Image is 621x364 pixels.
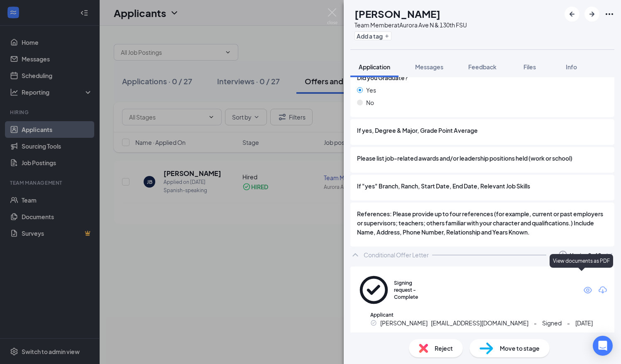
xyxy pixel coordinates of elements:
span: If yes, Degree & Major, Grade Point Average [357,126,478,135]
div: Signing request - Complete [394,279,426,300]
svg: Ellipses [604,9,614,19]
div: Open Intercom Messenger [593,336,613,356]
svg: CheckmarkCircle [357,273,391,307]
button: ArrowLeftNew [565,7,579,22]
span: Yes [366,86,376,95]
svg: Eye [583,285,593,295]
div: Company signatory [370,331,608,338]
span: - [567,318,570,327]
span: Messages [415,63,443,71]
span: No [366,98,374,107]
span: Reject [435,344,453,353]
span: Did you Graduate? [357,73,408,82]
div: View documents as PDF [550,254,613,268]
div: Conditional Offer Letter [364,251,429,259]
span: Signed [542,318,562,327]
span: [DATE] [575,318,593,327]
span: Info [566,63,577,71]
span: If "yes" Branch, Ranch, Start Date, End Date, Relevant Job Skills [357,181,530,191]
svg: Plus [384,34,389,39]
div: Team Member at Aurora Ave N & 130th FSU [355,21,467,29]
div: Version 2 of 2 [570,252,601,259]
svg: ArrowRight [587,9,597,19]
button: ArrowRight [584,7,599,22]
span: References: Please provide up to four references (for example, current or past employers or super... [357,209,608,237]
span: Please list job-related awards and/or leadership positions held (work or school) [357,154,572,163]
span: [EMAIL_ADDRESS][DOMAIN_NAME] [431,318,528,327]
svg: ArrowLeftNew [567,9,577,19]
span: Feedback [468,63,496,71]
svg: Clock [558,250,568,260]
span: Move to stage [500,344,540,353]
button: PlusAdd a tag [355,32,391,40]
svg: CheckmarkCircle [370,320,377,326]
span: [PERSON_NAME] [380,318,428,327]
h1: [PERSON_NAME] [355,7,440,21]
span: - [534,318,537,327]
div: Applicant [370,311,608,318]
span: Files [523,63,536,71]
span: Application [359,63,390,71]
svg: ChevronUp [350,250,360,260]
svg: ChevronDown [604,250,614,260]
svg: Download [598,285,608,295]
